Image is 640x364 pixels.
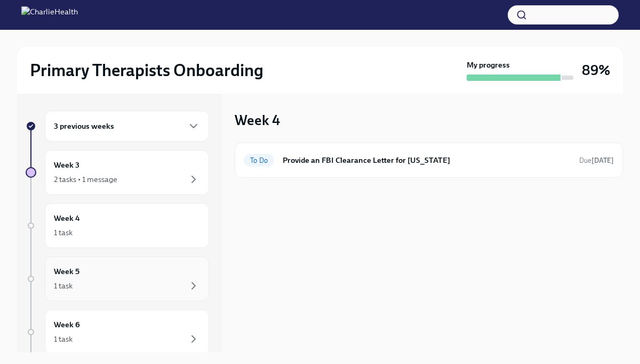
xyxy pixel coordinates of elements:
a: Week 32 tasks • 1 message [26,150,209,195]
span: Due [579,156,614,164]
h6: 3 previous weeks [54,120,114,132]
span: September 18th, 2025 09:00 [579,155,614,166]
a: Week 41 task [26,203,209,248]
h2: Primary Therapists Onboarding [30,60,263,81]
h6: Week 4 [54,212,80,224]
a: Week 61 task [26,310,209,354]
img: CharlieHealth [21,6,78,23]
div: 2 tasks • 1 message [54,174,117,185]
a: Week 51 task [26,257,209,301]
div: 1 task [54,227,73,238]
h6: Week 3 [54,159,79,171]
strong: My progress [467,60,510,70]
div: 1 task [54,334,73,344]
strong: [DATE] [591,156,614,164]
div: 3 previous weeks [45,111,209,142]
h3: 89% [582,61,610,80]
span: To Do [244,156,274,164]
h6: Week 6 [54,319,80,330]
h3: Week 4 [235,111,280,130]
div: 1 task [54,280,73,291]
h6: Provide an FBI Clearance Letter for [US_STATE] [283,154,571,166]
a: To DoProvide an FBI Clearance Letter for [US_STATE]Due[DATE] [244,152,614,169]
h6: Week 5 [54,266,79,277]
